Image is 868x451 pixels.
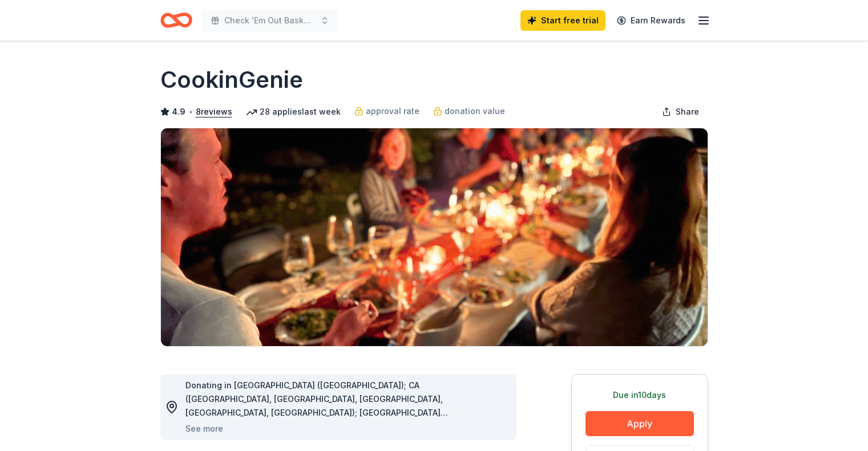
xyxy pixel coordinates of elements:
[366,104,419,118] span: approval rate
[653,100,708,123] button: Share
[160,64,303,96] h1: CookinGenie
[201,9,338,32] button: Check 'Em Out Basket Raffle
[610,10,692,31] a: Earn Rewards
[196,105,232,119] button: 8reviews
[246,105,341,119] div: 28 applies last week
[160,7,192,34] a: Home
[433,104,505,118] a: donation value
[354,104,419,118] a: approval rate
[586,411,694,436] button: Apply
[185,422,223,436] button: See more
[224,14,316,27] span: Check 'Em Out Basket Raffle
[445,104,505,118] span: donation value
[520,10,605,31] a: Start free trial
[676,105,699,119] span: Share
[586,388,694,402] div: Due in 10 days
[161,128,708,346] img: Image for CookinGenie
[172,105,185,119] span: 4.9
[188,107,192,116] span: •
